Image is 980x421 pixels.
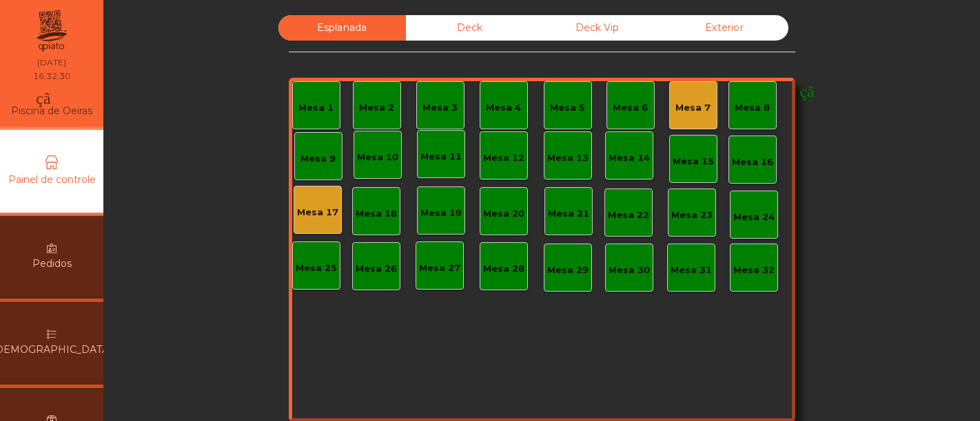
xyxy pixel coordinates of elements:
[486,102,521,113] font: Mesa 4
[420,207,462,218] font: Mesa 19
[550,102,585,113] font: Mesa 5
[609,152,650,163] font: Mesa 14
[357,151,398,162] font: Mesa 10
[37,57,66,67] font: [DATE]
[483,263,524,274] font: Mesa 28
[420,151,462,162] font: Mesa 11
[671,209,713,220] font: Mesa 23
[774,101,857,118] font: feito
[483,152,524,163] font: Mesa 12
[33,71,70,81] font: 16:32:30
[406,15,533,41] div: Deck
[732,156,773,167] font: Mesa 16
[661,15,788,41] div: Exterior
[608,209,649,220] font: Mesa 22
[292,185,588,202] font: monetização_ativada
[356,208,397,219] font: Mesa 18
[32,257,72,270] font: Pedidos
[278,15,406,41] div: Esplanada
[613,102,648,113] font: Mesa 6
[483,208,524,219] font: Mesa 20
[733,264,775,275] font: Mesa 32
[356,263,397,274] font: Mesa 26
[298,102,334,113] font: Mesa 1
[733,211,775,222] font: Mesa 24
[547,152,589,163] font: Mesa 13
[671,264,712,275] font: Mesa 31
[34,7,68,55] img: qpiato
[11,105,92,117] font: Piscina de Oeiras
[547,264,589,275] font: Mesa 29
[673,155,714,166] font: Mesa 15
[533,15,661,41] div: Deck Vip
[609,264,650,275] font: Mesa 30
[419,262,460,273] font: Mesa 27
[296,262,337,273] font: Mesa 25
[300,153,336,164] font: Mesa 9
[359,102,394,113] font: Mesa 2
[668,80,963,97] font: monetização_ativada
[548,208,589,219] font: Mesa 21
[735,102,770,113] font: Mesa 8
[422,102,458,113] font: Mesa 3
[8,173,96,186] font: Painel de controle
